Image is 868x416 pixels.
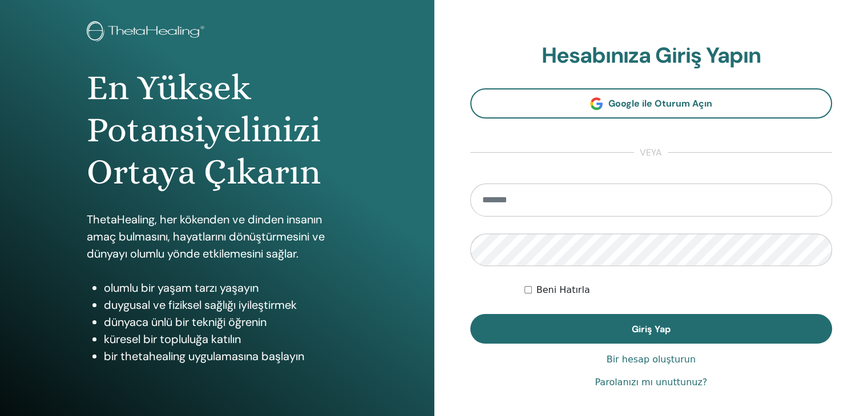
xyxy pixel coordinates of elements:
[542,41,761,70] font: Hesabınıza Giriş Yapın
[470,88,833,119] a: Google ile Oturum Açın
[607,354,696,365] font: Bir hesap oluşturun
[536,284,590,295] font: Beni Hatırla
[87,212,325,261] font: ThetaHealing, her kökenden ve dinden insanın amaç bulmasını, hayatlarını dönüştürmesini ve dünyay...
[87,67,321,193] font: En Yüksek Potansiyelinizi Ortaya Çıkarın
[595,376,707,389] a: Parolanızı mı unuttunuz?
[632,323,671,335] font: Giriş Yap
[104,297,297,312] font: duygusal ve fiziksel sağlığı iyileştirmek
[608,97,712,109] font: Google ile Oturum Açın
[470,314,833,344] button: Giriş Yap
[104,332,241,346] font: küresel bir topluluğa katılın
[607,353,696,366] a: Bir hesap oluşturun
[524,283,832,297] div: Beni süresiz olarak veya manuel olarak çıkış yapana kadar kimlik doğrulamalı tut
[104,349,304,364] font: bir thetahealing uygulamasına başlayın
[104,315,267,329] font: dünyaca ünlü bir tekniği öğrenin
[104,280,259,295] font: olumlu bir yaşam tarzı yaşayın
[595,377,707,388] font: Parolanızı mı unuttunuz?
[640,146,662,158] font: veya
